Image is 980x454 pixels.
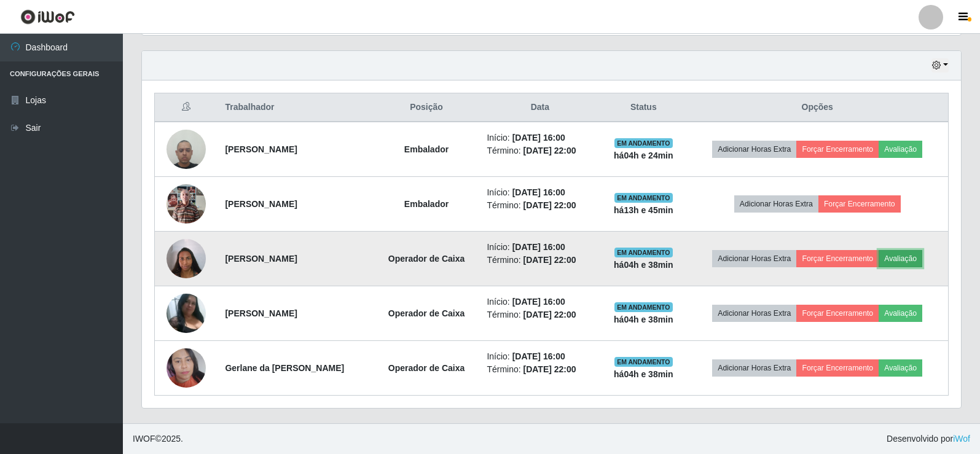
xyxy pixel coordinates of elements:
button: Forçar Encerramento [796,359,879,377]
button: Avaliação [879,250,922,267]
strong: Embalador [404,199,449,209]
strong: há 13 h e 45 min [614,205,673,215]
button: Adicionar Horas Extra [712,141,796,158]
li: Início: [487,295,593,308]
time: [DATE] 22:00 [523,200,576,210]
img: 1664803341239.jpeg [167,232,206,284]
strong: [PERSON_NAME] [225,144,297,154]
li: Término: [487,144,593,157]
button: Forçar Encerramento [818,195,901,213]
strong: Operador de Caixa [388,254,465,264]
th: Status [600,93,686,122]
img: CoreUI Logo [20,9,75,25]
span: Desenvolvido por [887,432,970,445]
li: Início: [487,131,593,144]
button: Avaliação [879,305,922,322]
button: Forçar Encerramento [796,250,879,267]
li: Término: [487,254,593,267]
li: Início: [487,241,593,254]
strong: há 04 h e 38 min [614,260,673,270]
strong: [PERSON_NAME] [225,308,297,318]
button: Avaliação [879,359,922,377]
span: EM ANDAMENTO [614,138,673,148]
time: [DATE] 22:00 [523,146,576,155]
img: 1720889909198.jpeg [167,294,206,332]
time: [DATE] 16:00 [512,297,565,307]
th: Trabalhador [218,93,373,122]
span: EM ANDAMENTO [614,248,673,257]
strong: Embalador [404,144,449,154]
span: EM ANDAMENTO [614,193,673,203]
a: iWof [953,434,970,444]
li: Término: [487,363,593,376]
strong: há 04 h e 38 min [614,369,673,379]
span: EM ANDAMENTO [614,357,673,367]
strong: Gerlane da [PERSON_NAME] [225,363,344,373]
span: © 2025 . [133,432,183,445]
th: Opções [686,93,948,122]
time: [DATE] 22:00 [523,310,576,319]
li: Início: [487,186,593,199]
strong: há 04 h e 38 min [614,315,673,324]
time: [DATE] 16:00 [512,187,565,197]
img: 1693507860054.jpeg [167,123,206,175]
strong: há 04 h e 24 min [614,151,673,160]
img: 1753363159449.jpeg [167,178,206,230]
strong: Operador de Caixa [388,363,465,373]
button: Forçar Encerramento [796,141,879,158]
button: Adicionar Horas Extra [712,250,796,267]
li: Início: [487,350,593,363]
button: Forçar Encerramento [796,305,879,322]
time: [DATE] 22:00 [523,255,576,265]
li: Término: [487,308,593,321]
th: Posição [374,93,480,122]
strong: Operador de Caixa [388,308,465,318]
button: Avaliação [879,141,922,158]
li: Término: [487,199,593,212]
span: IWOF [133,434,155,444]
button: Adicionar Horas Extra [734,195,818,213]
time: [DATE] 16:00 [512,133,565,143]
strong: [PERSON_NAME] [225,254,297,264]
time: [DATE] 22:00 [523,364,576,374]
strong: [PERSON_NAME] [225,199,297,209]
button: Adicionar Horas Extra [712,305,796,322]
time: [DATE] 16:00 [512,242,565,252]
th: Data [479,93,600,122]
img: 1729961944713.jpeg [167,342,206,394]
span: EM ANDAMENTO [614,302,673,312]
button: Adicionar Horas Extra [712,359,796,377]
time: [DATE] 16:00 [512,351,565,361]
